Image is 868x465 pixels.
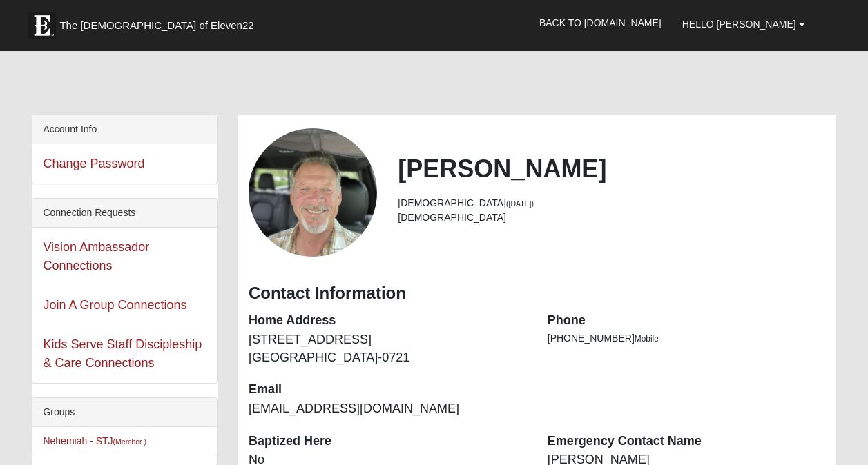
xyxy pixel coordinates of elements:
[249,400,527,418] dd: [EMAIL_ADDRESS][DOMAIN_NAME]
[43,157,144,170] a: Change Password
[672,7,816,41] a: Hello [PERSON_NAME]
[548,312,826,330] dt: Phone
[398,154,825,184] h2: [PERSON_NAME]
[43,240,149,273] a: Vision Ambassador Connections
[113,437,146,446] small: (Member )
[249,128,377,257] a: View Fullsize Photo
[43,298,186,312] a: Join A Group Connections
[506,199,534,208] small: ([DATE])
[548,433,826,451] dt: Emergency Contact Name
[21,5,298,39] a: The [DEMOGRAPHIC_DATA] of Eleven22
[249,312,527,330] dt: Home Address
[43,337,202,370] a: Kids Serve Staff Discipleship & Care Connections
[32,115,217,144] div: Account Info
[249,284,826,304] h3: Contact Information
[32,199,217,228] div: Connection Requests
[682,19,796,30] span: Hello [PERSON_NAME]
[249,433,527,451] dt: Baptized Here
[398,196,825,210] li: [DEMOGRAPHIC_DATA]
[249,381,527,399] dt: Email
[548,331,826,346] li: [PHONE_NUMBER]
[635,334,659,344] span: Mobile
[43,435,146,446] a: Nehemiah - STJ(Member )
[28,12,56,39] img: Eleven22 logo
[398,210,825,225] li: [DEMOGRAPHIC_DATA]
[32,398,217,427] div: Groups
[529,6,672,40] a: Back to [DOMAIN_NAME]
[59,19,253,32] span: The [DEMOGRAPHIC_DATA] of Eleven22
[249,331,527,366] dd: [STREET_ADDRESS] [GEOGRAPHIC_DATA]-0721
